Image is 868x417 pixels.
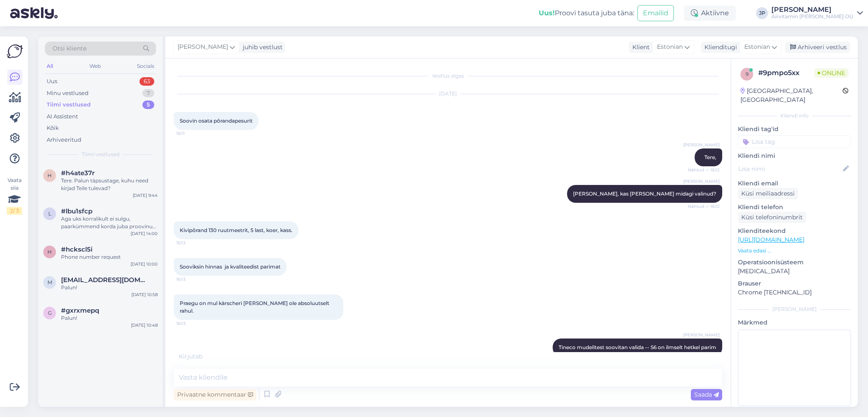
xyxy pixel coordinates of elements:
div: [DATE] 10:58 [131,291,158,298]
p: Klienditeekond [738,227,851,235]
span: #hckscl5i [61,246,92,253]
span: 16:13 [176,320,208,327]
div: AI Assistent [47,112,78,121]
span: [PERSON_NAME] [683,332,720,338]
div: Arhiveeritud [47,136,81,144]
span: Estonian [657,42,683,52]
div: Proovi tasuta juba täna: [539,8,634,18]
div: [PERSON_NAME] [771,6,854,13]
div: [DATE] 10:00 [131,261,158,267]
div: # 9pmpo5xx [758,68,814,78]
div: Palun! [61,284,158,291]
span: #lbu1sfcp [61,207,92,215]
span: #gxrxmepq [61,307,99,314]
span: #h4ate37r [61,169,95,177]
span: 16:11 [176,130,208,137]
img: Askly Logo [7,43,23,59]
div: JP [756,7,768,19]
div: 63 [139,77,154,86]
div: Tere. Palun täpsustage, kuhu need kirjad Teile tulevad? [61,177,158,192]
div: [PERSON_NAME] [738,305,851,313]
a: [PERSON_NAME]Airvitamin [PERSON_NAME] OÜ [771,6,863,20]
div: [DATE] 10:48 [131,322,158,328]
input: Lisa nimi [738,164,841,174]
input: Lisa tag [738,135,851,148]
p: Vaata edasi ... [738,247,851,255]
div: Aga uks korralikult ei sulgu, paarkümmend korda juba proovinud ja sättinud.. et ainult teibiga vi... [61,215,158,230]
span: [PERSON_NAME] [178,42,228,52]
div: Minu vestlused [47,89,89,98]
span: Saada [694,391,719,398]
span: h [47,172,52,179]
div: Airvitamin [PERSON_NAME] OÜ [771,13,854,20]
span: h [47,249,52,255]
div: Palun! [61,314,158,322]
span: 9 [746,71,748,77]
span: Nähtud ✓ 16:12 [688,203,720,210]
div: Socials [135,61,156,72]
span: Tineco mudelitest soovitan valida -- S6 on ilmselt hetkel parim [559,344,716,350]
div: 2 / 3 [7,207,22,215]
div: juhib vestlust [239,43,283,52]
div: Küsi telefoninumbrit [738,212,806,223]
div: Uus [47,77,57,86]
div: Kõik [47,124,59,132]
p: Chrome [TECHNICAL_ID] [738,288,851,297]
span: Otsi kliente [53,44,86,53]
p: Operatsioonisüsteem [738,258,851,267]
div: [DATE] [174,90,722,98]
b: Uus! [539,9,555,17]
div: Aktiivne [684,6,736,21]
span: merlesoosaar@mail.ee [61,276,149,284]
span: g [48,310,52,316]
div: [GEOGRAPHIC_DATA], [GEOGRAPHIC_DATA] [740,87,843,104]
span: Tere, [704,154,716,160]
span: Praegu on mul kärscheri [PERSON_NAME] ole absoluutselt rahul. [180,300,331,314]
div: Privaatne kommentaar [174,389,256,400]
p: Kliendi telefon [738,203,851,212]
span: Tiimi vestlused [82,151,120,158]
div: Klienditugi [701,43,737,52]
span: 16:13 [176,276,208,283]
div: Kliendi info [738,112,851,120]
p: Märkmed [738,318,851,327]
div: [DATE] 9:44 [133,192,158,199]
span: [PERSON_NAME] [683,178,720,185]
div: Klient [629,43,650,52]
span: Sooviksin hinnas ja kvaliteedist parimat [180,263,281,270]
p: Kliendi tag'id [738,125,851,134]
div: Tiimi vestlused [47,101,91,109]
span: [PERSON_NAME] [683,142,720,148]
div: [DATE] 14:00 [131,230,158,237]
p: Kliendi nimi [738,151,851,160]
span: Soovin osata põrandapesurit [180,118,253,124]
div: 7 [142,89,154,98]
p: [MEDICAL_DATA] [738,267,851,276]
span: m [47,279,52,285]
div: 5 [142,101,154,109]
span: . [203,353,204,360]
span: [PERSON_NAME], kas [PERSON_NAME] midagi valinud? [573,190,716,197]
span: l [48,210,51,217]
span: Online [814,68,849,78]
p: Kliendi email [738,179,851,188]
span: 16:13 [176,240,208,246]
div: Arhiveeri vestlus [785,42,850,53]
div: Vaata siia [7,176,22,215]
div: Küsi meiliaadressi [738,188,798,199]
span: Nähtud ✓ 16:12 [688,167,720,173]
div: Web [88,61,103,72]
div: Phone number request [61,253,158,261]
button: Emailid [637,5,674,21]
span: Kivipõrand 130 ruutmeetrit, 5 last, koer, kass. [180,227,292,233]
div: All [45,61,55,72]
span: Estonian [744,42,770,52]
div: Vestlus algas [174,72,722,80]
p: Brauser [738,279,851,288]
div: Kirjutab [174,352,722,361]
a: [URL][DOMAIN_NAME] [738,236,804,243]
